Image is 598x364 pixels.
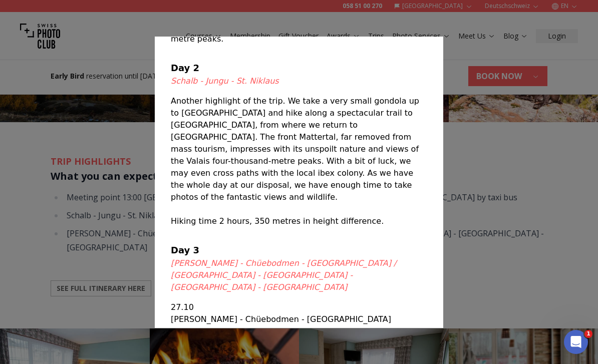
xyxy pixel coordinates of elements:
[171,325,427,337] p: 2h30 - 539m height difference
[171,215,427,227] p: Hiking time 2 hours, 350 metres in height difference.
[564,330,588,354] iframe: Intercom live chat
[171,243,427,257] h4: Day 3
[171,61,427,75] h4: Day 2
[171,301,427,313] p: 27.10
[171,95,427,203] p: Another highlight of the trip. We take a very small gondola up to [GEOGRAPHIC_DATA] and hike alon...
[171,257,427,293] h5: [PERSON_NAME] - Chüebodmen - [GEOGRAPHIC_DATA] / [GEOGRAPHIC_DATA] - [GEOGRAPHIC_DATA] - [GEOGRAP...
[171,75,427,87] h5: Schalb - Jungu - St. Niklaus
[171,313,427,325] p: [PERSON_NAME] - Chüebodmen - [GEOGRAPHIC_DATA]
[584,330,592,338] span: 1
